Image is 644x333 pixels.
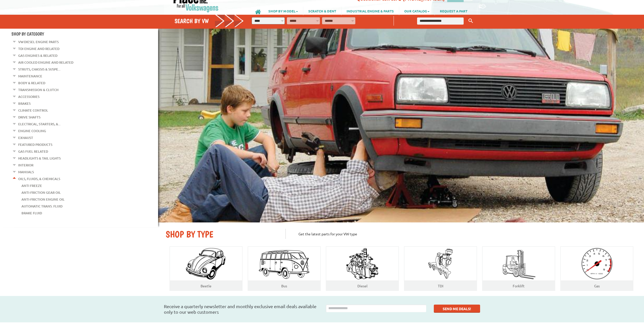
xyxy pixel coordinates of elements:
[22,210,42,216] a: Brake Fluid
[344,247,381,281] img: Diesel
[18,107,48,114] a: Climate Control
[166,229,278,240] h2: SHOP BY TYPE
[18,155,61,162] a: Headlights & Tail Lights
[281,284,287,288] a: Bus
[18,162,33,168] a: Interior
[201,284,211,288] a: Beetle
[576,247,617,281] img: Gas
[18,39,59,45] a: VW Diesel Engine Parts
[18,45,59,52] a: TDI Engine and Related
[22,189,61,196] a: Anti-Friction Gear Oil
[594,284,600,288] a: Gas
[434,305,480,313] button: SEND ME DEALS!
[18,59,73,66] a: Air Cooled Engine and Related
[501,247,536,281] img: Forklift
[22,196,65,203] a: Anti-Friction Engine Oil
[435,7,473,15] a: REQUEST A PART
[175,17,244,25] h4: Search by VW
[18,148,48,155] a: Gas Fuel Related
[22,182,42,189] a: Anti Freeze
[303,7,341,15] a: SCRATCH & DENT
[22,203,62,209] a: Automatic Trans. Fluid
[18,128,46,134] a: Engine Cooling
[18,80,45,86] a: Body & Related
[18,121,60,127] a: Electrical, Starters, &...
[467,17,475,25] button: Keyword Search
[18,176,60,182] a: Oils, Fluids, & Chemicals
[18,73,42,79] a: Maintenance
[18,169,34,175] a: Manuals
[341,7,399,15] a: INDUSTRIAL ENGINE & PARTS
[285,229,636,239] p: Get the latest parts for your VW type
[18,134,33,141] a: Exhaust
[257,248,311,280] img: Bus
[164,304,318,315] h3: Receive a quarterly newsletter and monthly exclusive email deals available only to our web customers
[18,52,57,59] a: Gas Engines & Related
[18,100,31,107] a: Brakes
[513,284,525,288] a: Forklift
[18,93,39,100] a: Accessories
[357,284,368,288] a: Diesel
[18,141,52,148] a: Featured Products
[181,247,231,281] img: Beatle
[158,29,644,222] img: First slide [900x500]
[18,66,60,73] a: Struts, Chassis & Suspe...
[399,7,435,15] a: OUR CATALOG
[263,7,303,15] a: SHOP BY MODEL
[11,31,158,37] h4: Shop By Category
[438,284,443,288] a: TDI
[18,86,58,93] a: Transmission & Clutch
[18,114,40,120] a: Drive Shafts
[424,247,457,281] img: TDI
